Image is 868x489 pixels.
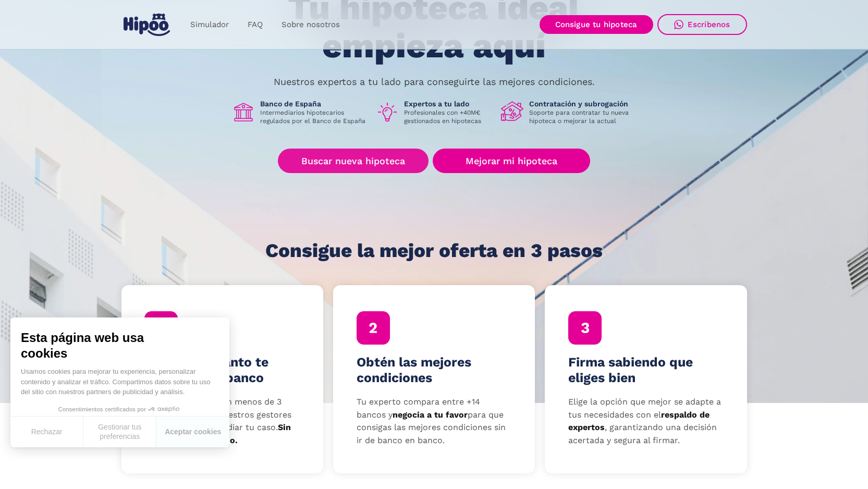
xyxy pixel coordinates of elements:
[393,410,468,420] strong: negocia a tu favor
[238,15,272,35] a: FAQ
[568,396,724,447] p: Elige la opción que mejor se adapte a tus necesidades con el , garantizando una decisión acertada...
[260,99,368,108] h1: Banco de España
[272,15,349,35] a: Sobre nosotros
[540,15,653,34] a: Consigue tu hipoteca
[568,354,724,386] h4: Firma sabiendo que eliges bien
[433,149,590,173] a: Mejorar mi hipoteca
[657,14,747,35] a: Escríbenos
[265,240,603,261] h1: Consigue la mejor oferta en 3 pasos
[278,149,429,173] a: Buscar nueva hipoteca
[121,9,173,40] a: home
[688,20,730,29] div: Escríbenos
[529,99,637,108] h1: Contratación y subrogación
[181,15,238,35] a: Simulador
[357,396,512,447] p: Tu experto compara entre +14 bancos y para que consigas las mejores condiciones sin ir de banco e...
[404,99,493,108] h1: Expertos a tu lado
[260,108,368,125] p: Intermediarios hipotecarios regulados por el Banco de España
[404,108,493,125] p: Profesionales con +40M€ gestionados en hipotecas
[357,354,512,386] h4: Obtén las mejores condiciones
[529,108,637,125] p: Soporte para contratar tu nueva hipoteca o mejorar la actual
[274,78,595,86] p: Nuestros expertos a tu lado para conseguirte las mejores condiciones.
